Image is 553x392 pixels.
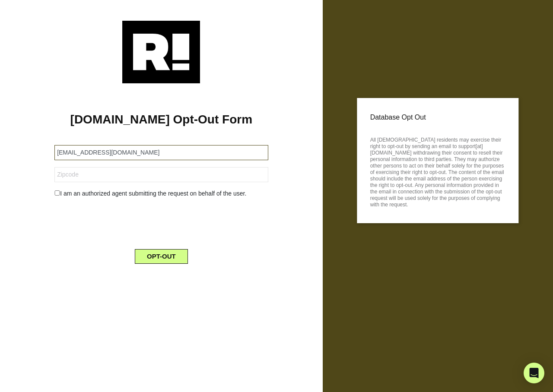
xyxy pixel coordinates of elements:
[370,134,505,208] p: All [DEMOGRAPHIC_DATA] residents may exercise their right to opt-out by sending an email to suppo...
[95,205,227,239] iframe: reCAPTCHA
[48,189,274,198] div: I am an authorized agent submitting the request on behalf of the user.
[54,167,268,182] input: Zipcode
[122,21,200,83] img: Retention.com
[13,112,310,127] h1: [DOMAIN_NAME] Opt-Out Form
[135,249,188,264] button: OPT-OUT
[524,363,544,383] div: Open Intercom Messenger
[370,111,505,124] p: Database Opt Out
[54,145,268,160] input: Email Address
